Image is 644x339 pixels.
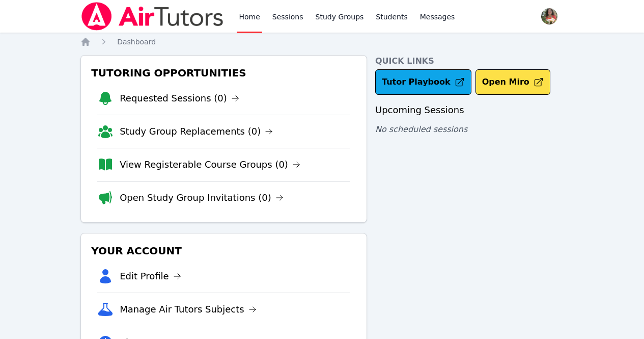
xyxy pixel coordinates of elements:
a: Requested Sessions (0) [120,91,239,106]
nav: Breadcrumb [80,37,564,47]
span: Messages [420,12,455,22]
span: Dashboard [117,38,156,46]
h3: Upcoming Sessions [375,103,564,117]
span: No scheduled sessions [375,124,467,134]
h3: Your Account [89,242,358,260]
a: Dashboard [117,37,156,47]
a: Open Study Group Invitations (0) [120,191,284,205]
h3: Tutoring Opportunities [89,64,358,82]
a: Manage Air Tutors Subjects [120,302,257,317]
a: Study Group Replacements (0) [120,124,273,139]
h4: Quick Links [375,55,564,67]
img: Air Tutors [80,2,225,31]
a: Edit Profile [120,269,181,283]
button: Open Miro [475,69,550,95]
a: Tutor Playbook [375,69,471,95]
a: View Registerable Course Groups (0) [120,158,300,172]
